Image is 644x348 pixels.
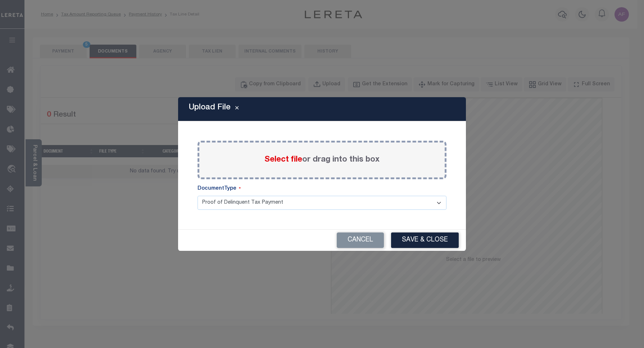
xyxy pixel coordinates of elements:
button: Cancel [337,232,384,248]
h5: Upload File [189,103,231,112]
button: Save & Close [391,232,459,248]
label: DocumentType [198,185,241,193]
span: Select file [264,156,302,164]
label: or drag into this box [264,154,380,166]
button: Close [231,105,243,113]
